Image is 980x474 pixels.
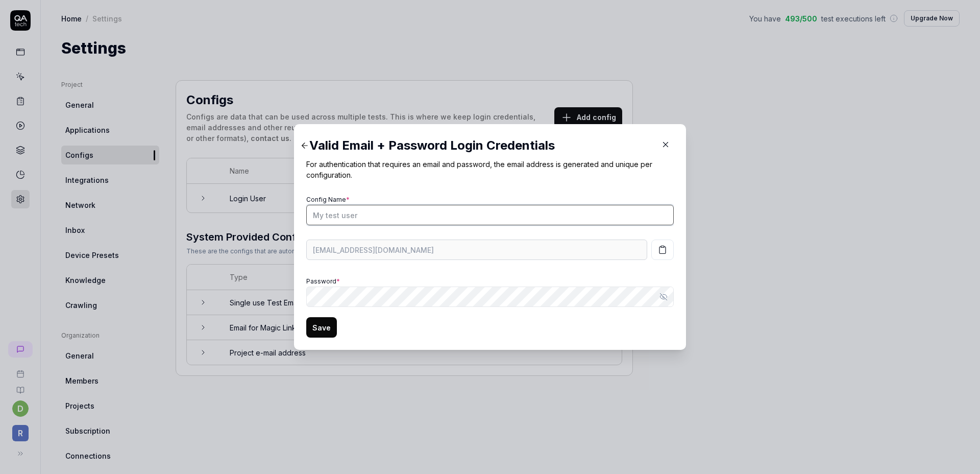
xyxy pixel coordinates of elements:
[306,277,340,285] label: Password
[657,136,674,153] button: Close Modal
[306,205,674,225] input: My test user
[306,317,337,338] button: Save
[306,136,653,155] div: Valid Email + Password Login Credentials
[306,159,674,180] p: For authentication that requires an email and password, the email address is generated and unique...
[306,196,350,203] label: Config Name
[651,240,674,260] button: Copy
